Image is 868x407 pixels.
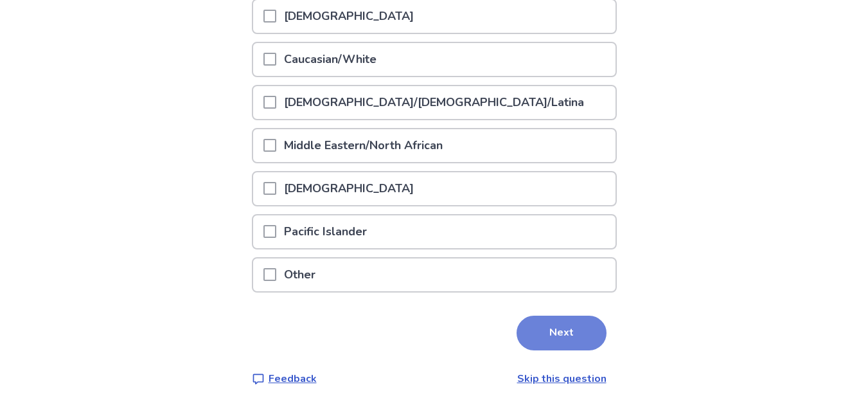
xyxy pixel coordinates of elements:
[276,43,384,76] p: Caucasian/White
[276,215,375,248] p: Pacific Islander
[276,258,323,291] p: Other
[517,316,607,350] button: Next
[269,371,317,386] p: Feedback
[276,86,592,119] p: [DEMOGRAPHIC_DATA]/[DEMOGRAPHIC_DATA]/Latina
[276,129,450,162] p: Middle Eastern/North African
[276,172,421,205] p: [DEMOGRAPHIC_DATA]
[252,371,317,386] a: Feedback
[517,372,607,386] a: Skip this question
